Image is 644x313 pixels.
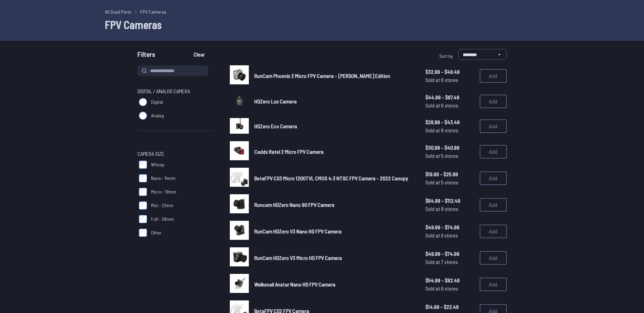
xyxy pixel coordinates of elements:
a: RunCam HDZero V3 Nano HD FPV Camera [254,227,415,235]
a: image [230,274,249,295]
button: Add [480,251,507,265]
span: Sold at 5 stores [425,178,474,186]
a: image [230,116,249,136]
span: $32.99 - $49.49 [425,68,474,76]
span: $14.99 - $22.49 [425,303,474,311]
button: Clear [188,49,210,60]
img: image [230,221,249,240]
a: HDZero Lux Camera [254,97,415,105]
span: RunCam HDZero V3 Nano HD FPV Camera [254,228,342,234]
span: Whoop [151,161,164,168]
span: Digital [151,99,163,105]
a: image [230,141,249,162]
span: Sold at 6 stores [425,101,474,110]
a: image [230,194,249,215]
span: Micro - 19mm [151,188,176,195]
span: Sold at 6 stores [425,126,474,134]
span: HDZero Lux Camera [254,98,297,104]
button: Add [480,171,507,185]
img: image [230,247,249,266]
img: image [230,65,249,84]
input: Full - 28mm [139,215,147,223]
span: Digital / Analog Camera [137,87,190,95]
span: Caddx Ratel 2 Micro FPV Camera [254,148,324,155]
select: Sort by [458,49,507,60]
input: Digital [139,98,147,106]
span: Camera Size [137,150,164,158]
span: Runcam HDZero Nano 90 FPV Camera [254,201,334,208]
span: Sold at 6 stores [425,76,474,84]
img: image [230,168,249,187]
span: $19.99 - $25.99 [425,170,474,178]
span: Sold at 6 stores [425,284,474,293]
button: Add [480,95,507,108]
span: RunCam Phoenix 2 Micro FPV Camera - [PERSON_NAME] Edition [254,72,390,79]
span: Sold at 7 stores [425,258,474,266]
span: Filters [137,49,155,63]
a: image [230,247,249,268]
span: Sort by [439,53,453,59]
a: image [230,221,249,242]
a: BetaFPV C03 Micro 1200TVL CMOS 4:3 NTSC FPV Camera - 2022 Canopy [254,174,415,182]
span: Walksnail Avatar Nano HD FPV Camera [254,281,335,287]
button: Add [480,145,507,159]
a: Walksnail Avatar Nano HD FPV Camera [254,280,415,289]
a: RunCam HDZero V3 Micro HD FPV Camera [254,254,415,262]
span: Sold at 8 stores [425,205,474,213]
input: Nano - 14mm [139,174,147,182]
span: Sold at 9 stores [425,231,474,240]
span: Nano - 14mm [151,175,176,182]
img: image [230,96,249,107]
span: $64.99 - $112.49 [425,197,474,205]
span: $49.99 - $74.99 [425,223,474,231]
span: $30.99 - $40.99 [425,144,474,152]
span: Other [151,229,162,236]
a: image [230,92,249,111]
button: Add [480,119,507,133]
img: image [230,118,249,134]
span: RunCam HDZero V3 Micro HD FPV Camera [254,254,342,261]
img: image [230,274,249,293]
a: All Quad Parts [105,8,131,15]
a: RunCam Phoenix 2 Micro FPV Camera - [PERSON_NAME] Edition [254,72,415,80]
input: Micro - 19mm [139,188,147,196]
input: Analog [139,112,147,120]
button: Add [480,198,507,212]
span: HDZero Eco Camera [254,123,297,129]
a: Runcam HDZero Nano 90 FPV Camera [254,201,415,209]
a: FPV Cameras [140,8,166,15]
span: Mini - 21mm [151,202,173,209]
span: $44.99 - $67.49 [425,93,474,101]
input: Mini - 21mm [139,201,147,210]
a: Caddx Ratel 2 Micro FPV Camera [254,148,415,156]
h1: FPV Cameras [105,16,539,33]
a: image [230,168,249,189]
a: image [230,65,249,86]
span: Sold at 5 stores [425,152,474,160]
img: image [230,194,249,213]
button: Add [480,69,507,83]
a: HDZero Eco Camera [254,122,415,130]
span: BetaFPV C03 Micro 1200TVL CMOS 4:3 NTSC FPV Camera - 2022 Canopy [254,175,408,181]
span: $28.99 - $43.49 [425,118,474,126]
span: Full - 28mm [151,216,174,223]
button: Add [480,225,507,238]
input: Other [139,229,147,237]
img: image [230,141,249,160]
span: $54.99 - $82.49 [425,276,474,284]
span: $49.99 - $74.99 [425,250,474,258]
button: Add [480,278,507,291]
span: Analog [151,112,164,119]
input: Whoop [139,161,147,169]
